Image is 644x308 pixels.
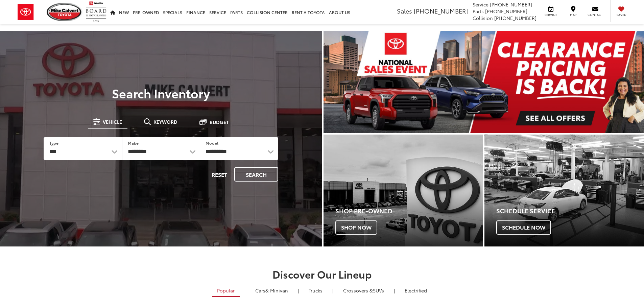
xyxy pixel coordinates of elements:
span: [PHONE_NUMBER] [485,8,527,15]
label: Type [49,140,58,146]
h2: Discover Our Lineup [84,268,560,280]
span: Sales [397,6,412,15]
span: [PHONE_NUMBER] [414,6,468,15]
a: Cars [250,285,293,296]
a: Schedule Service Schedule Now [484,135,644,246]
li: | [331,287,335,294]
a: Electrified [400,285,432,296]
span: Collision [473,15,493,21]
span: Service [543,13,558,17]
a: Shop Pre-Owned Shop Now [324,135,483,246]
img: Mike Calvert Toyota [47,3,82,21]
div: Toyota [324,135,483,246]
label: Model [206,140,218,146]
button: Search [234,167,278,182]
span: Schedule Now [496,220,551,235]
li: | [296,287,301,294]
li: | [392,287,397,294]
span: & Minivan [265,287,288,294]
h3: Search Inventory [28,86,294,100]
span: Service [473,1,488,8]
h4: Shop Pre-Owned [335,208,483,214]
li: | [243,287,247,294]
span: [PHONE_NUMBER] [490,1,532,8]
label: Make [128,140,139,146]
span: Contact [588,13,603,17]
span: Parts [473,8,484,15]
span: Shop Now [335,220,377,235]
button: Reset [206,167,233,182]
h4: Schedule Service [496,208,644,214]
span: Vehicle [103,119,122,124]
a: SUVs [338,285,389,296]
span: Budget [210,120,229,124]
a: Trucks [304,285,328,296]
a: Popular [212,285,240,297]
span: Map [566,13,580,17]
span: Crossovers & [343,287,373,294]
span: Keyword [153,119,177,124]
span: [PHONE_NUMBER] [494,15,536,21]
span: Saved [614,13,629,17]
div: Toyota [484,135,644,246]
